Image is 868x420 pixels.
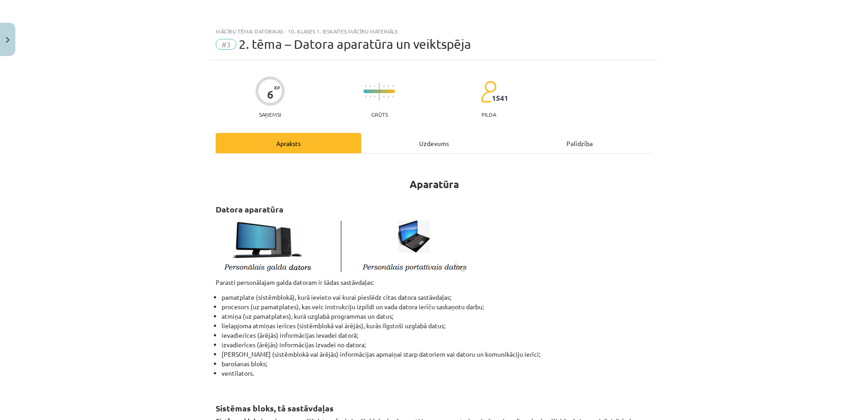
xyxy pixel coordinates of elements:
span: 2. tēma – Datora aparatūra un veiktspēja [239,37,471,52]
li: procesors (uz pamatplates), kas veic instrukciju izpildi un vada datora ierīču saskaņotu darbu; [222,302,652,311]
img: icon-short-line-57e1e144782c952c97e751825c79c345078a6d821885a25fce030b3d8c18986b.svg [383,95,384,98]
span: XP [274,85,280,90]
strong: Datora aparatūra [216,204,283,214]
img: icon-short-line-57e1e144782c952c97e751825c79c345078a6d821885a25fce030b3d8c18986b.svg [365,95,366,98]
li: ventilators. [222,368,652,387]
img: students-c634bb4e5e11cddfef0936a35e636f08e4e9abd3cc4e673bd6f9a4125e45ecb1.svg [481,80,496,103]
li: lielapjoma atmiņas ierīces (sistēmblokā vai ārējās), kurās ilgstoši uzglabā datus; [222,321,652,330]
p: pilda [481,111,496,118]
div: Palīdzība [507,133,652,153]
img: icon-short-line-57e1e144782c952c97e751825c79c345078a6d821885a25fce030b3d8c18986b.svg [374,95,375,98]
li: barošanas bloks; [222,359,652,368]
li: [PERSON_NAME] (sistēmblokā vai ārējās) informācijas apmaiņai starp datoriem vai datoru un komunik... [222,349,652,359]
p: Grūts [371,111,388,118]
span: 1541 [492,94,508,102]
div: 6 [267,88,274,101]
strong: Sistēmas bloks, tā sastāvdaļas [216,403,334,413]
li: izvadierīces (ārējās) informācijas izvadei no datora; [222,340,652,349]
img: icon-short-line-57e1e144782c952c97e751825c79c345078a6d821885a25fce030b3d8c18986b.svg [388,85,389,87]
img: icon-short-line-57e1e144782c952c97e751825c79c345078a6d821885a25fce030b3d8c18986b.svg [392,95,393,98]
div: Apraksts [216,133,361,153]
div: Mācību tēma: Datorikas - 10. klases 1. ieskaites mācību materiāls [216,28,652,34]
img: icon-short-line-57e1e144782c952c97e751825c79c345078a6d821885a25fce030b3d8c18986b.svg [365,85,366,87]
div: Uzdevums [361,133,507,153]
img: icon-short-line-57e1e144782c952c97e751825c79c345078a6d821885a25fce030b3d8c18986b.svg [392,85,393,87]
img: icon-short-line-57e1e144782c952c97e751825c79c345078a6d821885a25fce030b3d8c18986b.svg [388,95,389,98]
img: icon-close-lesson-0947bae3869378f0d4975bcd49f059093ad1ed9edebbc8119c70593378902aed.svg [6,37,9,43]
img: icon-short-line-57e1e144782c952c97e751825c79c345078a6d821885a25fce030b3d8c18986b.svg [370,85,371,87]
img: icon-long-line-d9ea69661e0d244f92f715978eff75569469978d946b2353a9bb055b3ed8787d.svg [379,83,380,100]
strong: Aparatūra [410,178,459,191]
li: atmiņa (uz pamatplates), kurā uzglabā programmas un datus; [222,311,652,321]
p: Saņemsi [255,111,285,118]
img: icon-short-line-57e1e144782c952c97e751825c79c345078a6d821885a25fce030b3d8c18986b.svg [370,95,371,98]
li: pamatplate (sistēmblokā), kurā ievieto vai kurai pieslēdz citas datora sastāvdaļas; [222,293,652,302]
span: #3 [216,39,236,50]
img: icon-short-line-57e1e144782c952c97e751825c79c345078a6d821885a25fce030b3d8c18986b.svg [374,85,375,87]
li: ievadierīces (ārējās) informācijas ievadei datorā; [222,330,652,340]
img: icon-short-line-57e1e144782c952c97e751825c79c345078a6d821885a25fce030b3d8c18986b.svg [383,85,384,87]
p: Parasti personālajam galda datoram ir šādas sastāvdaļas: [216,278,652,287]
